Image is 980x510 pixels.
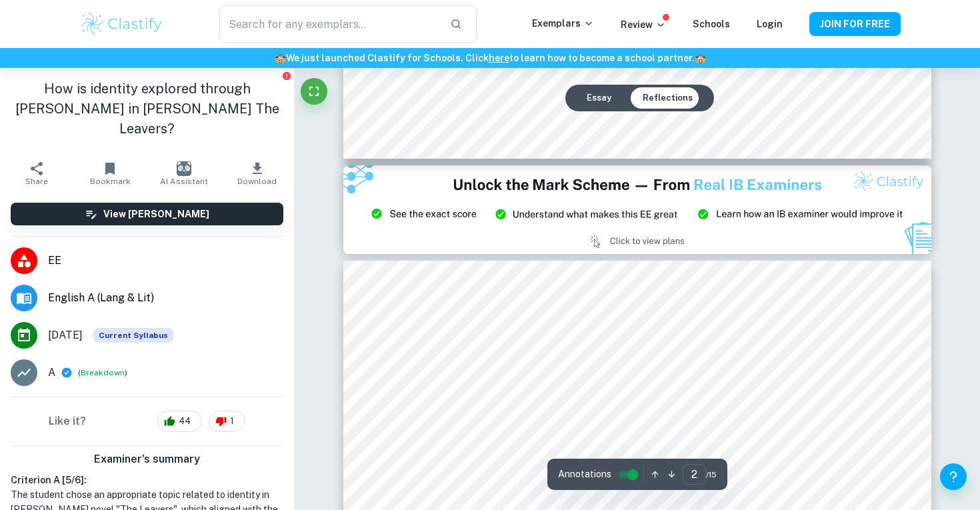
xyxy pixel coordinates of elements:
button: Fullscreen [301,78,327,105]
span: Current Syllabus [93,328,173,343]
a: Login [757,19,783,29]
button: Breakdown [81,367,125,379]
span: 1 [223,415,241,428]
span: 44 [171,415,198,428]
div: 44 [157,411,202,432]
button: Reflections [632,87,703,109]
button: Bookmark [73,155,147,192]
div: This exemplar is based on the current syllabus. Feel free to refer to it for inspiration/ideas wh... [93,328,173,343]
h1: How is identity explored through [PERSON_NAME] in [PERSON_NAME] The Leavers? [11,79,283,139]
button: JOIN FOR FREE [809,12,901,36]
span: AI Assistant [160,177,208,186]
p: Exemplars [532,16,594,31]
span: English A (Lang & Lit) [48,290,283,306]
div: 1 [209,411,245,432]
span: [DATE] [48,327,83,343]
span: Bookmark [90,177,131,186]
h6: We just launched Clastify for Schools. Click to learn how to become a school partner. [3,51,977,65]
h6: Criterion A [ 5 / 6 ]: [11,473,283,487]
p: Review [621,17,666,32]
a: here [489,53,509,63]
span: 🏫 [695,53,706,63]
h6: View [PERSON_NAME] [103,207,209,221]
span: Annotations [558,467,611,481]
a: Schools [693,19,730,29]
button: AI Assistant [147,155,221,192]
img: AI Assistant [177,161,191,176]
span: Share [25,177,48,186]
span: / 15 [706,469,717,481]
img: Clastify logo [79,11,164,37]
h6: Like it? [49,413,86,429]
button: Report issue [281,71,291,81]
span: EE [48,253,283,269]
span: 🏫 [275,53,286,63]
img: Ad [343,165,931,253]
span: ( ) [78,367,127,379]
span: Download [237,177,277,186]
p: A [48,365,55,381]
button: Help and Feedback [940,463,967,490]
button: Download [221,155,294,192]
h6: Examiner's summary [5,451,289,467]
button: Essay [576,87,622,109]
input: Search for any exemplars... [219,5,439,43]
button: View [PERSON_NAME] [11,203,283,225]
